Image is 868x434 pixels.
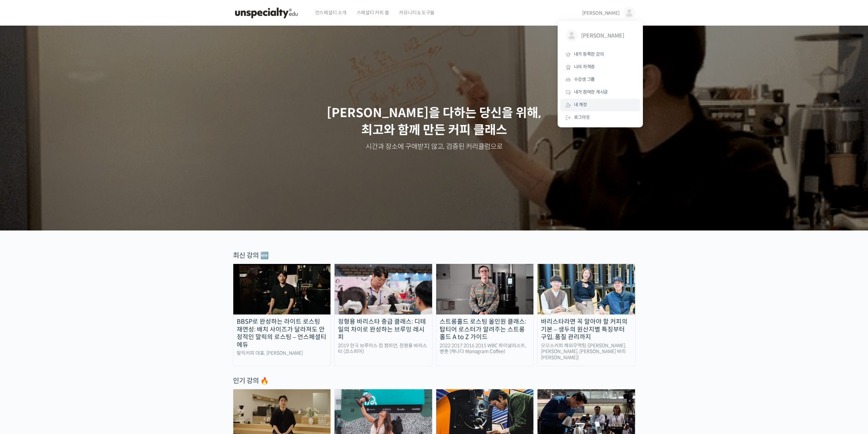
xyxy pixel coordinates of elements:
a: 스트롱홀드 로스팅 올인원 클래스: 탑티어 로스터가 알려주는 스트롱홀드 A to Z 가이드 2022 2017 2016 2015 WBC 파이널리스트, 벤풋 (캐나다 Monogra... [436,264,534,366]
div: 바리스타라면 꼭 알아야 할 커피의 기본 – 생두의 원산지별 특징부터 구입, 품질 관리까지 [538,318,635,341]
p: [PERSON_NAME]을 다하는 당신을 위해, 최고와 함께 만든 커피 클래스 [7,104,862,139]
img: malic-roasting-class_course-thumbnail.jpg [233,264,331,314]
div: 2019 한국 브루어스 컵 챔피언, 정형용 바리스타 (코스피어) [335,343,432,355]
a: 로그아웃 [560,111,640,124]
a: 홈 [2,216,45,234]
div: 말릭커피 대표, [PERSON_NAME] [233,350,331,356]
img: stronghold-roasting_course-thumbnail.jpg [436,264,534,314]
a: 내가 등록한 강의 [560,48,640,61]
span: 내 계정 [574,102,587,108]
span: 홈 [21,227,26,232]
span: 로그아웃 [574,114,590,120]
span: 내가 등록한 강의 [574,51,604,57]
img: advanced-brewing_course-thumbnail.jpeg [335,264,432,314]
span: [PERSON_NAME] [582,10,620,16]
div: 최신 강의 🆕 [233,251,635,260]
a: [PERSON_NAME] [560,24,640,48]
p: 시간과 장소에 구애받지 않고, 검증된 커리큘럼으로 [7,142,862,152]
img: momos_course-thumbnail.jpg [538,264,635,314]
a: 설정 [88,216,131,234]
span: [PERSON_NAME] [581,29,632,42]
span: 내가 참여한 게시글 [574,89,608,95]
span: 나의 자격증 [574,64,595,70]
div: 인기 강의 🔥 [233,376,635,386]
span: 설정 [105,227,114,232]
a: 내 계정 [560,99,640,111]
a: 나의 자격증 [560,61,640,73]
div: 2022 2017 2016 2015 WBC 파이널리스트, 벤풋 (캐나다 Monogram Coffee) [436,343,534,355]
div: BBSP로 완성하는 라이트 로스팅 재연성: 배치 사이즈가 달라져도 안정적인 말릭의 로스팅 – 언스페셜티 에듀 [233,318,331,349]
span: 수강생 그룹 [574,76,595,82]
span: 대화 [62,227,71,233]
div: 모모스커피 해외무역팀 ([PERSON_NAME], [PERSON_NAME], [PERSON_NAME] 바리[PERSON_NAME]) [538,343,635,361]
a: 정형용 바리스타 중급 클래스: 디테일의 차이로 완성하는 브루잉 레시피 2019 한국 브루어스 컵 챔피언, 정형용 바리스타 (코스피어) [334,264,432,366]
a: 수강생 그룹 [560,73,640,86]
div: 정형용 바리스타 중급 클래스: 디테일의 차이로 완성하는 브루잉 레시피 [335,318,432,341]
a: BBSP로 완성하는 라이트 로스팅 재연성: 배치 사이즈가 달라져도 안정적인 말릭의 로스팅 – 언스페셜티 에듀 말릭커피 대표, [PERSON_NAME] [233,264,331,366]
a: 바리스타라면 꼭 알아야 할 커피의 기본 – 생두의 원산지별 특징부터 구입, 품질 관리까지 모모스커피 해외무역팀 ([PERSON_NAME], [PERSON_NAME], [PER... [537,264,635,366]
a: 내가 참여한 게시글 [560,86,640,99]
a: 대화 [45,216,88,234]
div: 스트롱홀드 로스팅 올인원 클래스: 탑티어 로스터가 알려주는 스트롱홀드 A to Z 가이드 [436,318,534,341]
